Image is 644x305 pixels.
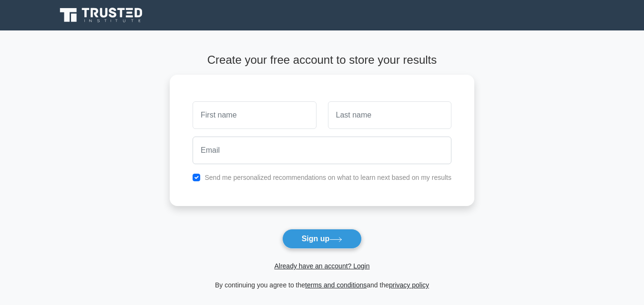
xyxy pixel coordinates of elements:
[170,53,474,67] h4: Create your free account to store your results
[193,137,451,164] input: Email
[305,281,367,289] a: terms and conditions
[282,229,362,249] button: Sign up
[328,101,451,129] input: Last name
[193,101,316,129] input: First name
[204,174,451,181] label: Send me personalized recommendations on what to learn next based on my results
[274,262,369,270] a: Already have an account? Login
[389,281,429,289] a: privacy policy
[164,279,480,291] div: By continuing you agree to the and the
